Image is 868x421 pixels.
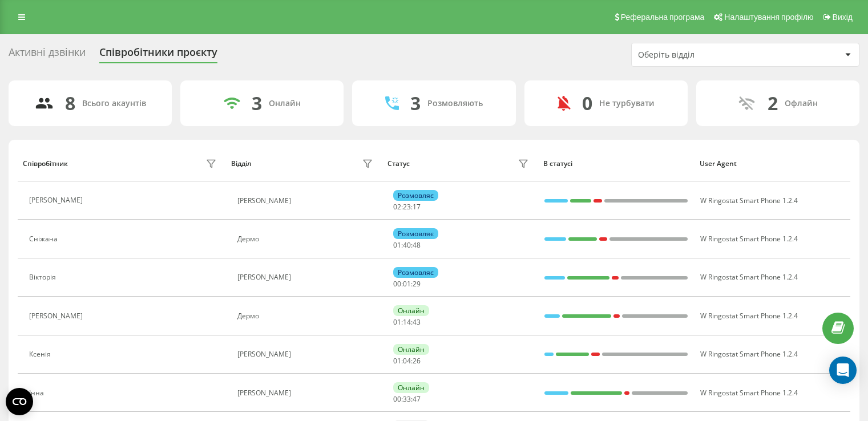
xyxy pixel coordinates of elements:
div: : : [393,203,421,211]
div: 0 [582,92,592,114]
span: 33 [403,394,411,404]
button: Open CMP widget [6,388,33,415]
span: Вихід [833,13,853,22]
div: 2 [768,92,778,114]
div: Сніжана [29,235,60,243]
div: [PERSON_NAME] [237,350,376,358]
div: Ксенія [29,350,54,358]
span: 26 [413,356,421,366]
span: 00 [393,394,401,404]
span: Налаштування профілю [724,13,813,22]
div: 8 [65,92,75,114]
div: Онлайн [393,344,429,355]
span: 01 [393,317,401,327]
div: Розмовляє [393,228,438,239]
span: 23 [403,202,411,212]
div: В статусі [543,160,689,168]
div: Онлайн [393,305,429,316]
div: Open Intercom Messenger [829,357,857,384]
div: Не турбувати [599,99,655,108]
span: 02 [393,202,401,212]
span: 47 [413,394,421,404]
span: W Ringostat Smart Phone 1.2.4 [700,234,798,244]
div: Вікторія [29,273,59,281]
span: Реферальна програма [621,13,705,22]
span: 14 [403,317,411,327]
div: Розмовляють [427,99,483,108]
div: 3 [252,92,262,114]
div: [PERSON_NAME] [237,197,376,205]
div: Статус [387,160,410,168]
div: : : [393,395,421,403]
div: : : [393,280,421,288]
div: [PERSON_NAME] [237,389,376,397]
span: W Ringostat Smart Phone 1.2.4 [700,272,798,282]
div: [PERSON_NAME] [237,273,376,281]
span: 40 [403,240,411,250]
div: Відділ [231,160,251,168]
div: Співробітники проєкту [99,46,217,64]
div: Дермо [237,312,376,320]
span: W Ringostat Smart Phone 1.2.4 [700,196,798,205]
div: [PERSON_NAME] [29,312,86,320]
div: Розмовляє [393,190,438,201]
div: Оберіть відділ [638,50,774,60]
div: User Agent [700,160,845,168]
span: W Ringostat Smart Phone 1.2.4 [700,311,798,321]
span: 01 [393,356,401,366]
div: Всього акаунтів [82,99,146,108]
div: 3 [410,92,421,114]
div: Дермо [237,235,376,243]
div: : : [393,318,421,326]
span: 04 [403,356,411,366]
div: Активні дзвінки [9,46,86,64]
div: Розмовляє [393,267,438,278]
div: Онлайн [269,99,301,108]
div: Онлайн [393,382,429,393]
div: : : [393,357,421,365]
span: W Ringostat Smart Phone 1.2.4 [700,388,798,398]
div: Співробітник [23,160,68,168]
span: 01 [403,279,411,289]
span: 01 [393,240,401,250]
span: 00 [393,279,401,289]
div: [PERSON_NAME] [29,196,86,204]
div: Офлайн [785,99,818,108]
span: W Ringostat Smart Phone 1.2.4 [700,349,798,359]
div: : : [393,241,421,249]
span: 48 [413,240,421,250]
div: Інна [29,389,47,397]
span: 43 [413,317,421,327]
span: 29 [413,279,421,289]
span: 17 [413,202,421,212]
